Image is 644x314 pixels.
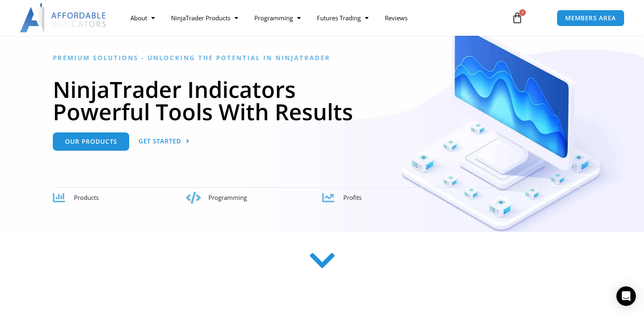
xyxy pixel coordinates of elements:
img: LogoAI | Affordable Indicators – NinjaTrader [20,3,107,32]
a: NinjaTrader Products [163,9,246,27]
span: Products [74,193,99,201]
a: Our Products [53,132,129,151]
span: MEMBERS AREA [565,15,616,21]
a: About [122,9,163,27]
div: Open Intercom Messenger [616,286,636,306]
a: Get Started [139,132,190,151]
span: Get Started [139,138,181,144]
a: 0 [499,6,535,30]
span: Profits [343,193,362,201]
span: Programming [208,193,247,201]
span: 0 [519,9,526,16]
span: Our Products [65,139,117,145]
a: Reviews [377,9,416,27]
a: MEMBERS AREA [557,10,624,26]
h1: NinjaTrader Indicators Powerful Tools With Results [53,78,591,123]
a: Futures Trading [309,9,377,27]
nav: Menu [122,9,502,27]
h6: Premium Solutions - Unlocking the Potential in NinjaTrader [53,54,591,62]
a: Programming [246,9,309,27]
